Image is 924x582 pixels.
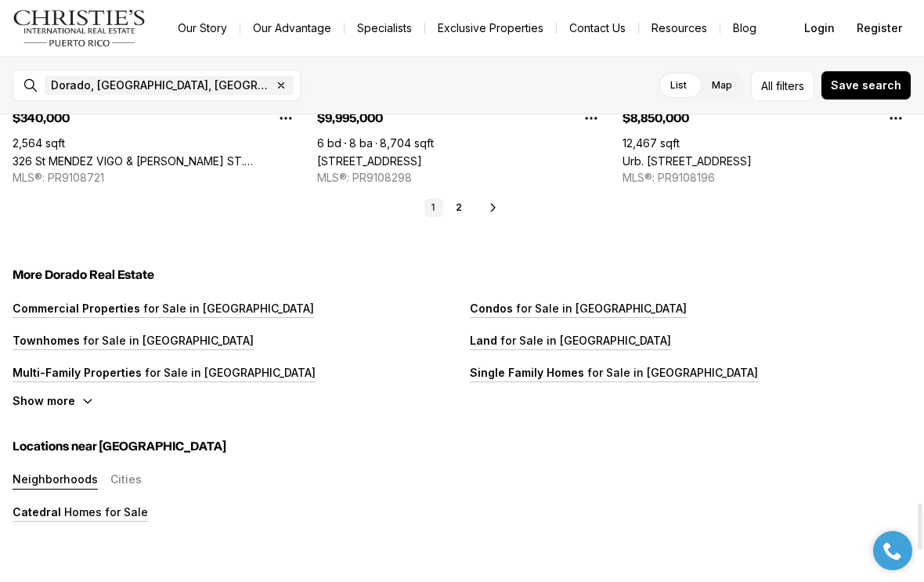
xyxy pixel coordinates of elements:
a: Condos for Sale in [GEOGRAPHIC_DATA] [470,302,687,315]
a: Specialists [345,17,424,39]
p: for Sale in [GEOGRAPHIC_DATA] [142,366,316,379]
span: All [761,78,773,94]
p: Land [470,334,497,347]
span: filters [776,78,804,94]
span: Register [857,22,902,34]
p: for Sale in [GEOGRAPHIC_DATA] [140,302,314,315]
a: Resources [639,17,720,39]
a: Catedral Homes for Sale [13,505,148,519]
a: Urb. Sardinera Beach E99 CALLE E, DORADO PR, 00646 [623,154,752,168]
nav: Pagination [424,198,468,217]
a: Exclusive Properties [425,17,556,39]
p: Homes for Sale [61,505,148,519]
a: Our Story [165,17,240,39]
label: Map [699,71,745,99]
p: Catedral [13,505,61,519]
button: Login [795,13,844,44]
h5: More Dorado Real Estate [13,267,911,283]
p: Condos [470,302,513,315]
button: Property options [576,103,607,134]
p: Multi-Family Properties [13,366,142,379]
a: 2 [449,198,468,217]
a: Multi-Family Properties for Sale in [GEOGRAPHIC_DATA] [13,366,316,379]
button: Allfilters [751,70,814,101]
button: Save search [821,70,911,100]
a: Townhomes for Sale in [GEOGRAPHIC_DATA] [13,334,254,347]
a: Our Advantage [240,17,344,39]
p: Single Family Homes [470,366,584,379]
p: Commercial Properties [13,302,140,315]
p: for Sale in [GEOGRAPHIC_DATA] [497,334,671,347]
p: for Sale in [GEOGRAPHIC_DATA] [584,366,758,379]
h5: Locations near [GEOGRAPHIC_DATA] [13,439,911,454]
a: 326 St MENDEZ VIGO & BAILEN ST. PUEBLO WARD, DORADO PR, 00646 [13,154,301,168]
a: Blog [720,17,769,39]
button: Contact Us [557,17,638,39]
p: for Sale in [GEOGRAPHIC_DATA] [80,334,254,347]
span: Dorado, [GEOGRAPHIC_DATA], [GEOGRAPHIC_DATA] [51,79,272,92]
button: Property options [270,103,301,134]
label: List [658,71,699,99]
button: Register [847,13,911,44]
p: Townhomes [13,334,80,347]
a: Land for Sale in [GEOGRAPHIC_DATA] [470,334,671,347]
span: Login [804,22,835,34]
button: Show more [13,394,94,407]
a: 1 [424,198,443,217]
button: Cities [110,473,142,490]
p: for Sale in [GEOGRAPHIC_DATA] [513,302,687,315]
span: Save search [831,79,901,92]
button: Neighborhoods [13,473,98,490]
a: Single Family Homes for Sale in [GEOGRAPHIC_DATA] [470,366,758,379]
button: Property options [880,103,911,134]
a: 332 DORADO BEACH EAST, DORADO PR, 00646 [317,154,422,168]
a: Commercial Properties for Sale in [GEOGRAPHIC_DATA] [13,302,314,315]
img: logo [13,9,146,47]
